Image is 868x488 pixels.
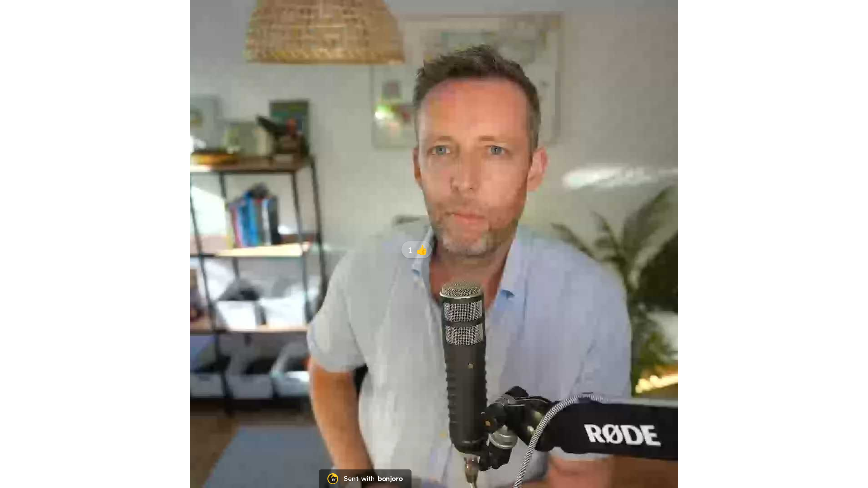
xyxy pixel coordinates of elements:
[378,475,403,482] div: bonjoro
[344,475,375,482] div: Sent with
[401,241,432,258] button: 1👍
[327,473,338,484] img: Bonjoro Logo
[401,244,412,255] span: 1
[412,244,432,256] span: 👍
[319,469,411,488] a: Bonjoro LogoSent withbonjoro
